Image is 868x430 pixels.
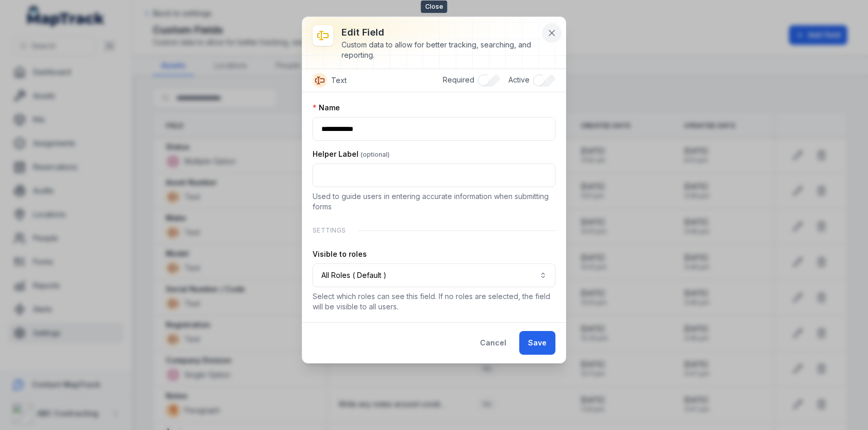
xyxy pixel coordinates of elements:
[342,25,539,40] h3: Edit field
[519,331,555,355] button: Save
[313,249,367,259] label: Visible to roles
[313,149,390,159] label: Helper Label
[313,263,555,287] button: All Roles ( Default )
[342,40,539,60] div: Custom data to allow for better tracking, searching, and reporting.
[443,75,474,84] span: Required
[313,163,555,187] input: :rdu1:-form-item-label
[421,1,447,13] span: Close
[313,220,555,241] div: Settings
[313,103,340,113] label: Name
[471,331,515,355] button: Cancel
[331,75,347,86] span: Text
[313,291,555,312] p: Select which roles can see this field. If no roles are selected, the field will be visible to all...
[313,117,555,141] input: :rdu0:-form-item-label
[313,191,555,212] p: Used to guide users in entering accurate information when submitting forms
[508,75,530,84] span: Active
